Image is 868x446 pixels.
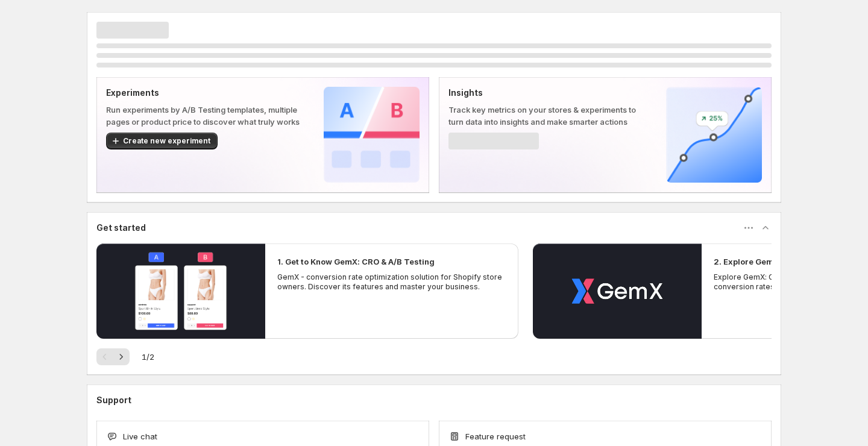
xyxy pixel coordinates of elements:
span: Feature request [465,430,526,442]
button: Next [113,348,130,365]
img: Insights [666,87,762,183]
button: Play video [96,243,265,339]
h3: Get started [96,222,146,234]
p: Run experiments by A/B Testing templates, multiple pages or product price to discover what truly ... [106,104,304,128]
h3: Support [96,394,131,406]
span: Create new experiment [123,136,210,146]
span: Live chat [123,430,157,442]
nav: Pagination [96,348,130,365]
button: Play video [533,243,702,339]
p: Experiments [106,87,304,99]
img: Experiments [324,87,420,183]
span: 1 / 2 [142,351,154,363]
p: GemX - conversion rate optimization solution for Shopify store owners. Discover its features and ... [277,272,506,292]
button: Create new experiment [106,133,218,149]
p: Track key metrics on your stores & experiments to turn data into insights and make smarter actions [448,104,647,128]
p: Insights [448,87,647,99]
h2: 1. Get to Know GemX: CRO & A/B Testing [277,256,435,268]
